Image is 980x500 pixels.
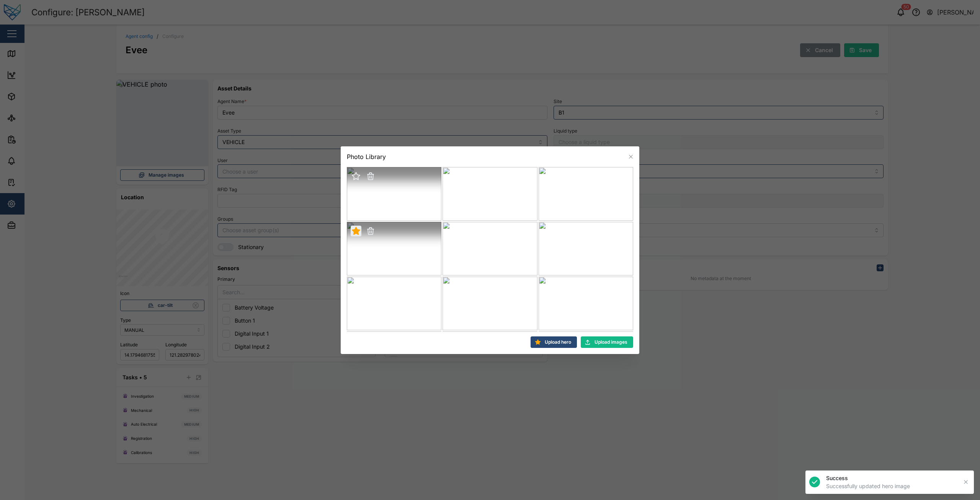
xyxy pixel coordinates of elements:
h2: Photo Library [347,154,386,160]
button: Upload images [581,336,633,348]
div: Success [826,474,958,482]
button: Upload hero [531,336,577,348]
div: Successfully updated hero image [826,482,958,490]
span: Upload images [595,337,627,348]
span: Upload hero [545,337,571,348]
